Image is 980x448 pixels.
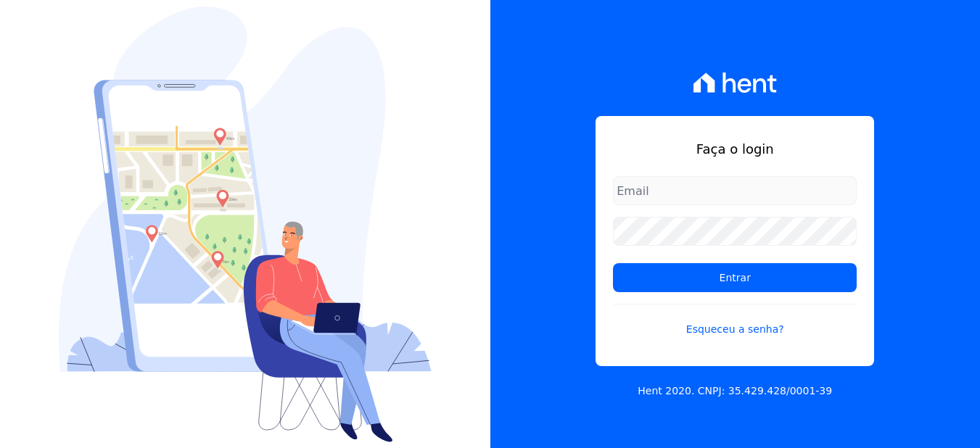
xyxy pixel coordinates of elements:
p: Hent 2020. CNPJ: 35.429.428/0001-39 [638,383,832,399]
a: Esqueceu a senha? [613,304,857,337]
input: Entrar [613,263,857,292]
h1: Faça o login [613,139,857,159]
input: Email [613,176,857,205]
img: Login [59,7,432,442]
